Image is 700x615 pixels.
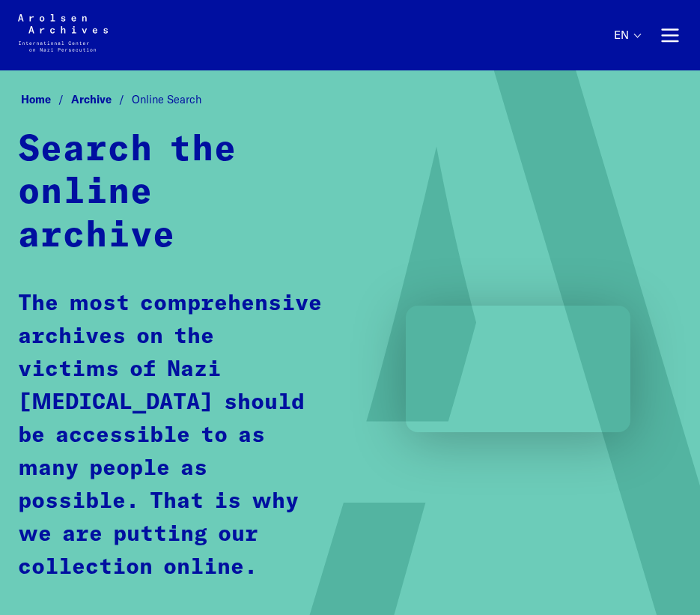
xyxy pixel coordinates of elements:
[614,14,682,57] nav: Primary
[18,133,237,253] strong: Search the online archive
[614,28,640,70] button: English, language selection
[132,92,201,106] span: Online Search
[18,88,682,111] nav: Breadcrumb
[18,288,324,584] p: The most comprehensive archives on the victims of Nazi [MEDICAL_DATA] should be accessible to as ...
[21,92,71,106] a: Home
[71,92,132,106] a: Archive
